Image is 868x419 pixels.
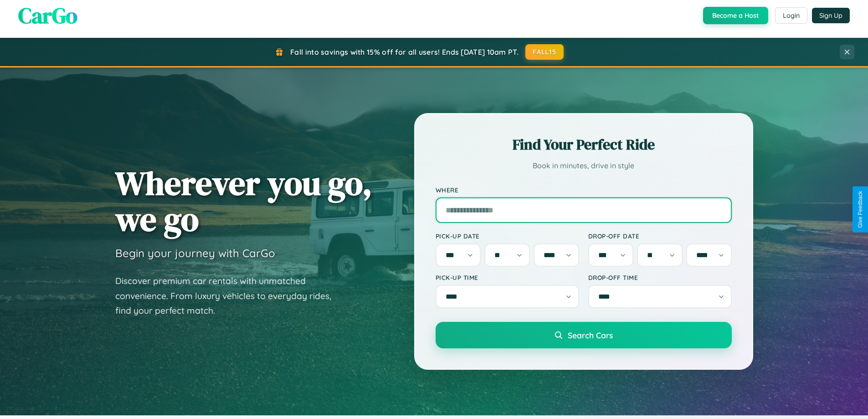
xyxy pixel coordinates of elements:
div: Give Feedback [857,191,863,228]
label: Pick-up Time [436,274,579,281]
label: Where [436,186,732,194]
button: Become a Host [703,7,768,24]
span: Search Cars [568,330,613,340]
label: Drop-off Time [588,274,732,281]
button: Sign Up [812,8,850,23]
h1: Wherever you go, we go [115,165,372,237]
h3: Begin your journey with CarGo [115,246,275,260]
button: Search Cars [436,322,732,348]
h2: Find Your Perfect Ride [436,134,732,155]
label: Pick-up Date [436,232,579,240]
p: Discover premium car rentals with unmatched convenience. From luxury vehicles to everyday rides, ... [115,274,343,318]
button: Login [775,7,807,24]
p: Book in minutes, drive in style [436,159,732,172]
span: Fall into savings with 15% off for all users! Ends [DATE] 10am PT. [290,47,519,57]
button: FALL15 [525,44,564,60]
label: Drop-off Date [588,232,732,240]
span: CarGo [18,0,77,31]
